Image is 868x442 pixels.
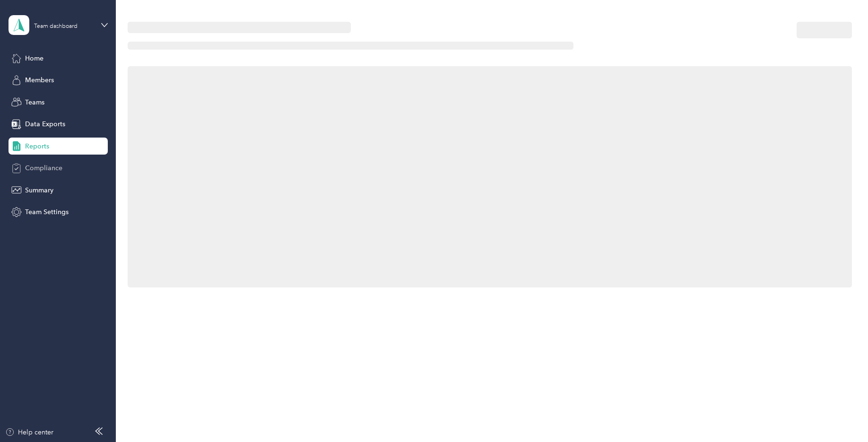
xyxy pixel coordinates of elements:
[34,24,78,29] div: Team dashboard
[25,163,62,173] span: Compliance
[25,75,54,85] span: Members
[5,427,53,437] button: Help center
[25,97,44,107] span: Teams
[25,141,49,151] span: Reports
[25,185,53,195] span: Summary
[25,53,43,63] span: Home
[815,389,868,442] iframe: Everlance-gr Chat Button Frame
[25,207,69,217] span: Team Settings
[25,119,65,129] span: Data Exports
